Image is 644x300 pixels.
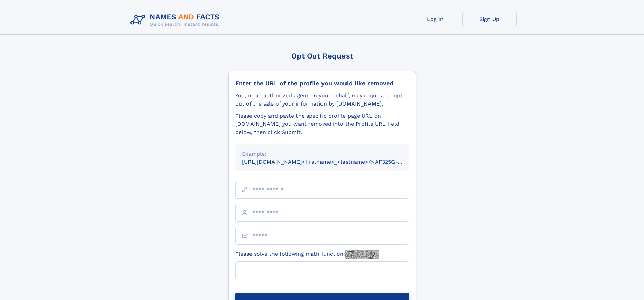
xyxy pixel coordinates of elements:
[235,92,409,108] div: You, or an authorized agent on your behalf, may request to opt-out of the sale of your informatio...
[235,112,409,136] div: Please copy and paste the specific profile page URL on [DOMAIN_NAME] you want removed into the Pr...
[228,52,416,60] div: Opt Out Request
[462,11,517,27] a: Sign Up
[242,159,422,165] small: [URL][DOMAIN_NAME]<firstname>_<lastname>/NAF325G-xxxxxxxx
[242,150,402,158] div: Example:
[235,250,379,259] label: Please solve the following math function:
[235,79,409,87] div: Enter the URL of the profile you would like removed
[408,11,462,27] a: Log In
[128,11,225,29] img: Logo Names and Facts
